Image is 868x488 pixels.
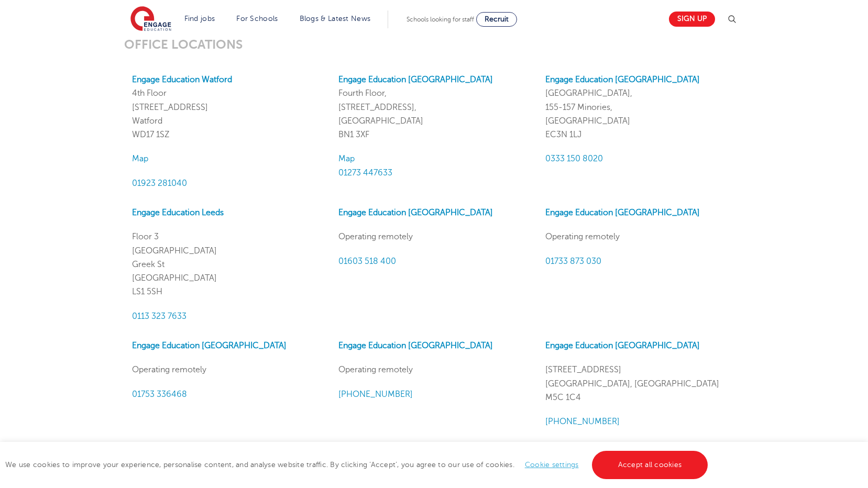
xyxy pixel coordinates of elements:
[132,312,186,321] a: Call phone number 0113 323 7633
[184,15,215,23] a: Find jobs
[130,6,171,32] img: Engage Education
[545,230,736,243] p: Operating remotely
[545,154,603,163] a: 0333 150 8020
[132,73,323,141] p: 4th Floor [STREET_ADDRESS] Watford WD17 1SZ
[132,154,148,163] a: Map
[132,341,287,350] a: Engage Education [GEOGRAPHIC_DATA]
[669,12,715,27] a: Sign up
[132,208,224,217] a: Engage Education Leeds
[545,257,601,266] a: 01733 873 030
[545,208,700,217] a: Engage Education [GEOGRAPHIC_DATA]
[525,461,579,469] a: Cookie settings
[132,230,323,298] p: Floor 3 [GEOGRAPHIC_DATA] Greek St [GEOGRAPHIC_DATA] LS1 5SH
[545,417,620,426] a: [PHONE_NUMBER]
[406,16,474,23] span: Schools looking for staff
[338,208,493,217] a: Engage Education [GEOGRAPHIC_DATA]
[132,363,323,376] p: Operating remotely
[545,75,700,84] a: Engage Education [GEOGRAPHIC_DATA]
[132,390,187,399] a: 01753 336468
[338,230,529,243] p: Operating remotely
[338,73,529,141] p: Fourth Floor, [STREET_ADDRESS], [GEOGRAPHIC_DATA] BN1 3XF
[545,363,736,404] p: [STREET_ADDRESS] [GEOGRAPHIC_DATA], [GEOGRAPHIC_DATA] M5C 1C4
[545,73,736,141] p: [GEOGRAPHIC_DATA], 155-157 Minories, [GEOGRAPHIC_DATA] EC3N 1LJ
[485,15,509,23] span: Recruit
[476,12,517,27] a: Recruit
[338,168,392,178] a: 01273 447633
[545,341,700,350] a: Engage Education [GEOGRAPHIC_DATA]
[338,390,413,399] a: [PHONE_NUMBER]
[236,15,278,23] a: For Schools
[338,75,493,84] a: Engage Education [GEOGRAPHIC_DATA]
[124,37,744,52] h3: OFFICE LOCATIONS
[300,15,371,23] a: Blogs & Latest News
[132,75,232,84] a: Engage Education Watford
[592,451,708,479] a: Accept all cookies
[338,154,355,163] a: Map
[338,363,529,376] p: Operating remotely
[132,179,187,188] a: 01923 281040
[338,341,493,350] a: Engage Education [GEOGRAPHIC_DATA]
[5,461,710,469] span: We use cookies to improve your experience, personalise content, and analyse website traffic. By c...
[338,257,396,266] a: 01603 518 400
